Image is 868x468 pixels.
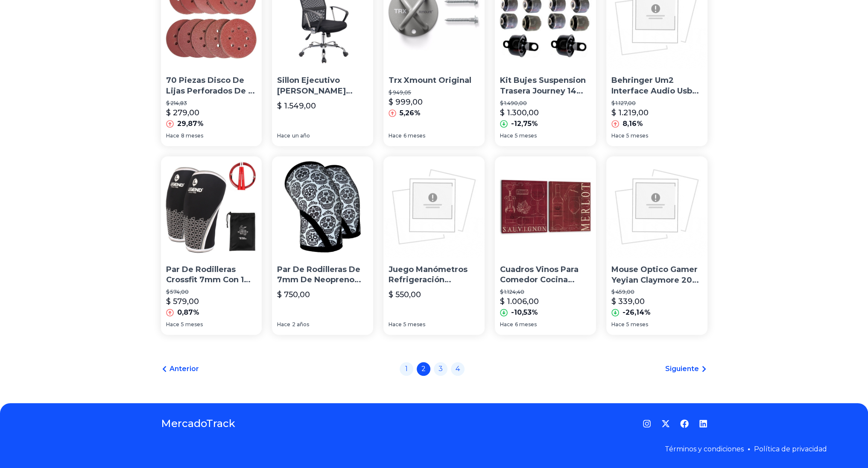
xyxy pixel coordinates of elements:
[383,156,485,257] img: Juego Manómetros Refrigeración Manifold R134a R22 R404 R407c
[500,295,539,307] p: $ 1.006,00
[680,419,689,428] a: Facebook
[626,321,648,328] span: 5 meses
[389,264,479,286] p: Juego Manómetros Refrigeración Manifold R134a R22 R404 R407c
[166,264,257,286] p: Par De Rodilleras Crossfit 7mm Con 1 Cuerda [PERSON_NAME][MEDICAL_DATA] Gratis Bolsa Video Tutori...
[177,307,199,318] p: 0,87%
[451,362,465,376] a: 4
[166,75,257,97] p: 70 Piezas Disco De Lijas Perforados De 5 In Autoadheribles Granos 40, 60, 80, 120, 240, 320 Y 600
[181,321,203,328] span: 5 meses
[661,419,670,428] a: Twitter
[643,419,651,428] a: Instagram
[177,119,204,129] p: 29,87%
[277,289,310,301] p: $ 750,00
[400,108,421,118] p: 5,26%
[161,417,235,430] a: MercadoTrack
[166,295,199,307] p: $ 579,00
[611,100,702,107] p: $ 1.127,00
[403,321,425,328] span: 5 meses
[611,289,702,295] p: $ 459,00
[389,75,479,86] p: Trx Xmount Original
[277,100,316,112] p: $ 1.549,00
[500,100,591,107] p: $ 1.490,00
[500,289,591,295] p: $ 1.124,40
[434,362,447,376] a: 3
[277,132,290,139] span: Hace
[277,264,368,286] p: Par De Rodilleras De 7mm De Neopreno Para Crossfit Y Gym !!
[389,289,421,301] p: $ 550,00
[611,295,645,307] p: $ 339,00
[665,364,699,374] span: Siguiente
[500,264,591,286] p: Cuadros Vinos Para Comedor Cocina Vintage Canvas C/ Bastidor
[161,364,199,374] a: Anterior
[389,321,402,328] span: Hace
[626,132,648,139] span: 5 meses
[754,445,827,453] a: Política de privacidad
[389,89,479,96] p: $ 949,05
[511,307,538,318] p: -10,53%
[389,132,402,139] span: Hace
[161,156,262,335] a: Par De Rodilleras Crossfit 7mm Con 1 Cuerda De Saltar Gratis Bolsa Video Tutoriales Neopreno Leva...
[181,132,203,139] span: 8 meses
[611,75,702,97] p: Behringer Um2 Interface Audio Usb 2x2 Portable Envio Gratis
[389,96,423,108] p: $ 999,00
[665,364,707,374] a: Siguiente
[166,107,199,119] p: $ 279,00
[515,321,537,328] span: 6 meses
[170,364,199,374] span: Anterior
[500,321,513,328] span: Hace
[272,156,373,257] img: Par De Rodilleras De 7mm De Neopreno Para Crossfit Y Gym !!
[606,156,707,257] img: Mouse Optico Gamer Yeyian Claymore 2001 Negro/rgb (mo2001)
[623,119,643,129] p: 8,16%
[292,132,310,139] span: un año
[611,321,625,328] span: Hace
[699,419,707,428] a: LinkedIn
[500,75,591,97] p: Kit Bujes Suspension Trasera Journey 14 Pzs 2009 2010
[495,156,596,257] img: Cuadros Vinos Para Comedor Cocina Vintage Canvas C/ Bastidor
[500,107,539,119] p: $ 1.300,00
[277,321,290,328] span: Hace
[611,132,625,139] span: Hace
[611,264,702,286] p: Mouse Optico Gamer Yeyian Claymore 2001 Negro/rgb (mo2001)
[166,132,179,139] span: Hace
[277,75,368,97] p: Sillon Ejecutivo [PERSON_NAME] Economico Comodo - Economalla
[161,156,262,257] img: Par De Rodilleras Crossfit 7mm Con 1 Cuerda De Saltar Gratis Bolsa Video Tutoriales Neopreno Leva...
[606,156,707,335] a: Mouse Optico Gamer Yeyian Claymore 2001 Negro/rgb (mo2001)Mouse Optico Gamer Yeyian Claymore 2001...
[511,119,538,129] p: -12,75%
[623,307,651,318] p: -26,14%
[495,156,596,335] a: Cuadros Vinos Para Comedor Cocina Vintage Canvas C/ BastidorCuadros Vinos Para Comedor Cocina Vin...
[403,132,425,139] span: 6 meses
[611,107,649,119] p: $ 1.219,00
[292,321,309,328] span: 2 años
[383,156,485,335] a: Juego Manómetros Refrigeración Manifold R134a R22 R404 R407cJuego Manómetros Refrigeración Manifo...
[272,156,373,335] a: Par De Rodilleras De 7mm De Neopreno Para Crossfit Y Gym !!Par De Rodilleras De 7mm De Neopreno P...
[515,132,537,139] span: 5 meses
[500,132,513,139] span: Hace
[665,445,744,453] a: Términos y condiciones
[166,100,257,107] p: $ 214,83
[166,289,257,295] p: $ 574,00
[400,362,413,376] a: 1
[166,321,179,328] span: Hace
